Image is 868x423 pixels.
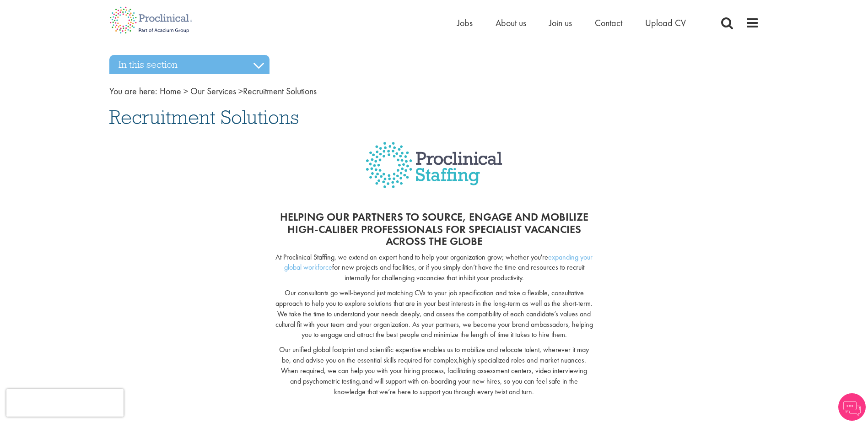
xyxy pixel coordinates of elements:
[190,85,236,97] a: breadcrumb link to Our Services
[645,17,686,29] a: Upload CV
[109,105,299,130] span: Recruitment Solutions
[109,55,270,74] h3: In this section
[496,17,526,29] a: About us
[160,85,181,97] a: breadcrumb link to Home
[366,142,502,202] img: Proclinical Staffing
[238,85,243,97] span: >
[595,17,622,29] a: Contact
[284,252,593,272] a: expanding your global workforce
[275,211,593,247] h2: Helping our partners to source, engage and mobilize high-caliber professionals for specialist vac...
[838,393,866,421] img: Chatbot
[275,252,593,284] p: At Proclinical Staffing, we extend an expert hand to help your organization grow; whether you're ...
[457,17,473,29] a: Jobs
[275,345,593,397] p: Our unified global footprint and scientific expertise enables us to mobilize and relocate talent,...
[183,85,188,97] span: >
[6,389,124,417] iframe: reCAPTCHA
[549,17,572,29] a: Join us
[275,288,593,340] p: Our consultants go well-beyond just matching CVs to your job specification and take a flexible, c...
[160,85,317,97] span: Recruitment Solutions
[109,85,157,97] span: You are here:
